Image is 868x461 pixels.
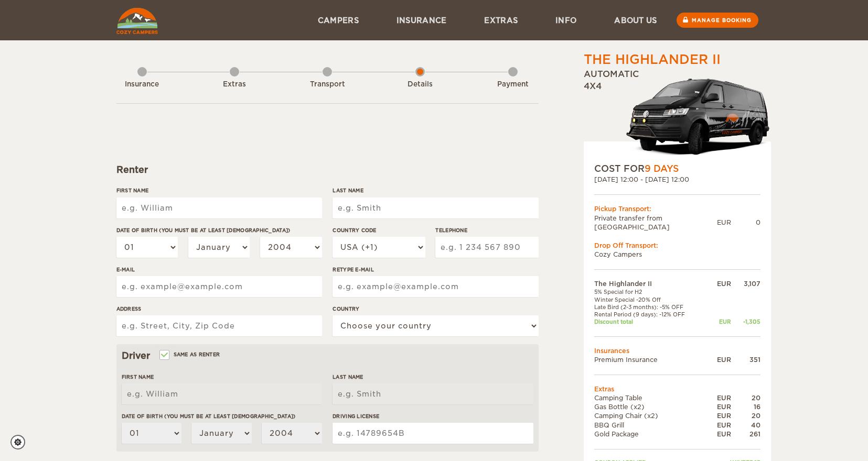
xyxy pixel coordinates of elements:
[122,412,322,420] label: Date of birth (You must be at least [DEMOGRAPHIC_DATA])
[594,162,760,175] div: COST FOR
[594,385,760,393] td: Extras
[731,411,760,420] div: 20
[594,318,706,325] td: Discount total
[298,80,356,90] div: Transport
[594,303,706,311] td: Late Bird (2-3 months): -5% OFF
[594,402,706,411] td: Gas Bottle (x2)
[731,355,760,364] div: 351
[731,402,760,411] div: 16
[594,311,706,318] td: Rental Period (9 days): -12% OFF
[706,402,731,411] div: EUR
[435,226,538,234] label: Telephone
[333,423,533,444] input: e.g. 14789654B
[731,318,760,325] div: -1,305
[584,51,721,69] div: The Highlander II
[594,346,760,355] td: Insurances
[594,214,717,232] td: Private transfer from [GEOGRAPHIC_DATA]
[333,266,538,273] label: Retype E-mail
[333,226,425,234] label: Country Code
[594,393,706,402] td: Camping Table
[10,435,32,449] a: Cookie settings
[116,305,322,313] label: Address
[717,218,731,227] div: EUR
[333,373,533,381] label: Last Name
[731,279,760,288] div: 3,107
[731,393,760,402] div: 20
[594,355,706,364] td: Premium Insurance
[391,80,449,90] div: Details
[594,288,706,295] td: 5% Special for H2
[160,353,167,359] input: Same as renter
[594,241,760,250] div: Drop Off Transport:
[594,204,760,213] div: Pickup Transport:
[160,349,220,359] label: Same as renter
[116,186,322,194] label: First Name
[594,279,706,288] td: The Highlander II
[116,163,539,176] div: Renter
[706,393,731,402] div: EUR
[484,80,542,90] div: Payment
[731,430,760,438] div: 261
[122,373,322,381] label: First Name
[435,237,538,258] input: e.g. 1 234 567 890
[706,318,731,325] div: EUR
[594,430,706,438] td: Gold Package
[333,412,533,420] label: Driving License
[113,80,171,90] div: Insurance
[706,421,731,430] div: EUR
[333,186,538,194] label: Last Name
[116,226,322,234] label: Date of birth (You must be at least [DEMOGRAPHIC_DATA])
[594,296,706,303] td: Winter Special -20% Off
[206,80,263,90] div: Extras
[594,411,706,420] td: Camping Chair (x2)
[594,421,706,430] td: BBQ Grill
[116,197,322,218] input: e.g. William
[116,315,322,336] input: e.g. Street, City, Zip Code
[706,430,731,438] div: EUR
[731,421,760,430] div: 40
[706,411,731,420] div: EUR
[731,218,760,227] div: 0
[122,349,533,362] div: Driver
[645,163,679,174] span: 9 Days
[116,8,158,34] img: Cozy Campers
[333,276,538,297] input: e.g. example@example.com
[116,276,322,297] input: e.g. example@example.com
[333,197,538,218] input: e.g. Smith
[706,355,731,364] div: EUR
[677,13,758,28] a: Manage booking
[594,250,760,259] td: Cozy Campers
[333,383,533,404] input: e.g. Smith
[594,175,760,184] div: [DATE] 12:00 - [DATE] 12:00
[706,279,731,288] div: EUR
[626,72,771,162] img: stor-langur-223.png
[116,266,322,273] label: E-mail
[584,69,771,162] div: Automatic 4x4
[122,383,322,404] input: e.g. William
[333,305,538,313] label: Country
